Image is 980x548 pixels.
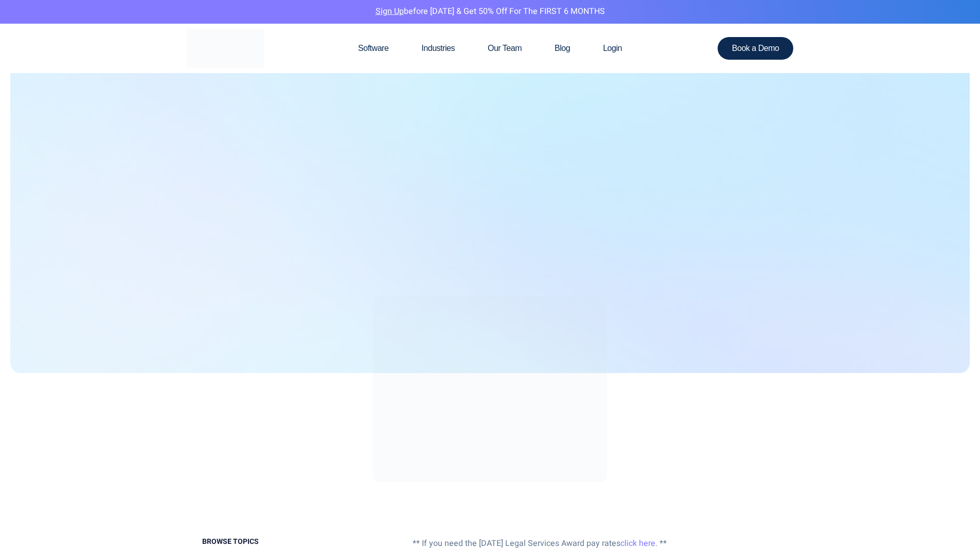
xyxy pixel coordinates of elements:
[586,24,638,73] a: Login
[405,24,471,73] a: Industries
[538,24,586,73] a: Blog
[8,5,972,19] p: before [DATE] & Get 50% Off for the FIRST 6 MONTHS
[376,5,404,17] a: Sign Up
[342,24,405,73] a: Software
[373,296,607,482] img: legal services award staff
[471,24,538,73] a: Our Team
[732,44,779,52] span: Book a Demo
[718,37,794,60] a: Book a Demo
